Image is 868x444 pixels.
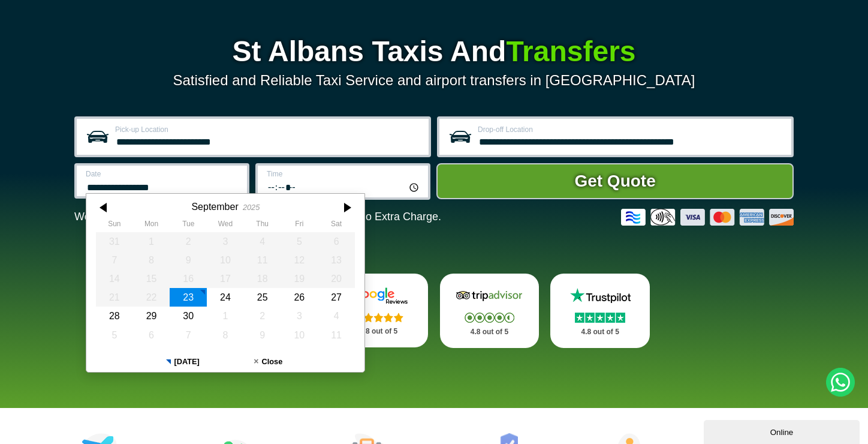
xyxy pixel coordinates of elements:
div: 2025 [243,203,260,212]
div: 08 September 2025 [133,251,170,269]
div: 11 September 2025 [244,251,281,269]
div: 01 October 2025 [207,307,244,325]
label: Time [267,170,421,178]
div: 10 September 2025 [207,251,244,269]
th: Sunday [96,220,133,232]
div: 02 October 2025 [244,307,281,325]
div: 02 September 2025 [170,232,207,251]
div: 14 September 2025 [96,269,133,288]
th: Monday [133,220,170,232]
div: 07 September 2025 [96,251,133,269]
div: 03 September 2025 [207,232,244,251]
a: Google Stars 4.8 out of 5 [329,274,429,347]
button: [DATE] [140,352,225,372]
div: 08 October 2025 [207,326,244,344]
div: 25 September 2025 [244,288,281,307]
img: Stars [354,313,403,322]
label: Date [86,170,240,178]
div: 05 September 2025 [281,232,318,251]
div: 23 September 2025 [170,288,207,307]
img: Google [343,287,415,305]
img: Tripadvisor [453,287,525,305]
div: 29 September 2025 [133,307,170,325]
p: 4.8 out of 5 [563,325,637,340]
th: Friday [281,220,318,232]
th: Wednesday [207,220,244,232]
div: 30 September 2025 [170,307,207,325]
div: 15 September 2025 [133,269,170,288]
div: 07 October 2025 [170,326,207,344]
div: 04 September 2025 [244,232,281,251]
div: 28 September 2025 [96,307,133,325]
th: Tuesday [170,220,207,232]
div: 16 September 2025 [170,269,207,288]
span: The Car at No Extra Charge. [304,211,441,223]
img: Stars [575,313,625,323]
div: 06 September 2025 [318,232,355,251]
div: 22 September 2025 [133,288,170,307]
th: Thursday [244,220,281,232]
div: 01 September 2025 [133,232,170,251]
div: 13 September 2025 [318,251,355,269]
div: 03 October 2025 [281,307,318,325]
div: September [191,201,238,212]
a: Trustpilot Stars 4.8 out of 5 [550,274,650,348]
div: 12 September 2025 [281,251,318,269]
p: Satisfied and Reliable Taxi Service and airport transfers in [GEOGRAPHIC_DATA] [74,72,794,89]
p: We Now Accept Card & Contactless Payment In [74,211,441,223]
div: 31 August 2025 [96,232,133,251]
div: 06 October 2025 [133,326,170,344]
button: Get Quote [436,163,794,199]
div: 04 October 2025 [318,307,355,325]
div: 26 September 2025 [281,288,318,307]
div: 09 October 2025 [244,326,281,344]
span: Transfers [506,35,635,67]
label: Pick-up Location [115,126,421,133]
div: 09 September 2025 [170,251,207,269]
div: 10 October 2025 [281,326,318,344]
label: Drop-off Location [478,126,784,133]
div: 21 September 2025 [96,288,133,307]
div: 27 September 2025 [318,288,355,307]
p: 4.8 out of 5 [453,325,526,340]
p: 4.8 out of 5 [342,324,415,339]
img: Trustpilot [564,287,636,305]
a: Tripadvisor Stars 4.8 out of 5 [440,274,540,348]
div: 19 September 2025 [281,269,318,288]
div: 18 September 2025 [244,269,281,288]
button: Close [225,352,311,372]
iframe: chat widget [704,418,862,444]
div: 24 September 2025 [207,288,244,307]
h1: St Albans Taxis And [74,37,794,66]
div: 20 September 2025 [318,269,355,288]
div: 11 October 2025 [318,326,355,344]
img: Credit And Debit Cards [621,209,794,226]
div: 17 September 2025 [207,269,244,288]
img: Stars [465,313,514,323]
th: Saturday [318,220,355,232]
div: 05 October 2025 [96,326,133,344]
